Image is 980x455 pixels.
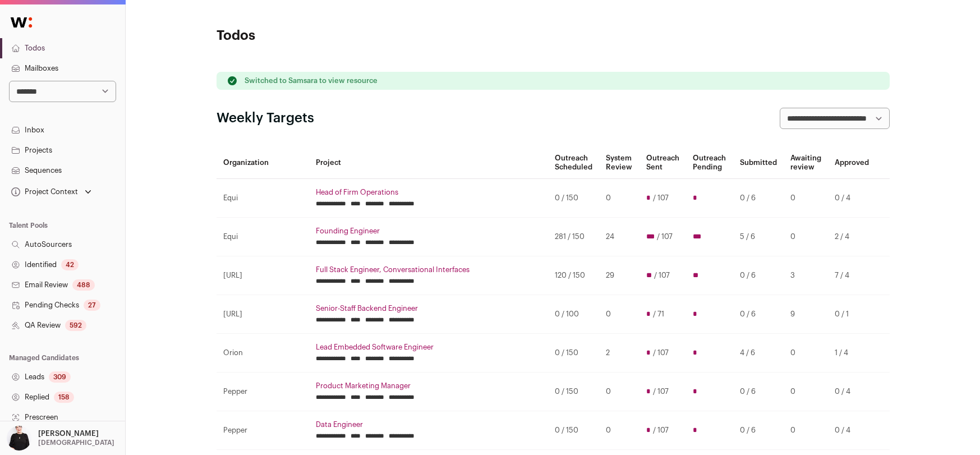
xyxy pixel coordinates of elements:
[828,147,876,179] th: Approved
[548,411,600,450] td: 0 / 150
[599,147,639,179] th: System Review
[784,147,829,179] th: Awaiting review
[316,304,541,313] a: Senior-Staff Backend Engineer
[599,179,639,218] td: 0
[733,256,784,295] td: 0 / 6
[653,387,669,396] span: / 107
[828,256,876,295] td: 7 / 4
[61,259,79,270] div: 42
[217,334,309,373] td: Orion
[316,382,541,390] a: Product Marketing Manager
[784,373,829,411] td: 0
[599,373,639,411] td: 0
[548,373,600,411] td: 0 / 150
[217,179,309,218] td: Equi
[733,373,784,411] td: 0 / 6
[784,295,829,334] td: 9
[217,147,309,179] th: Organization
[599,411,639,450] td: 0
[653,194,669,203] span: / 107
[38,429,99,438] p: [PERSON_NAME]
[733,295,784,334] td: 0 / 6
[245,76,378,85] p: Switched to Samsara to view resource
[38,438,114,447] p: [DEMOGRAPHIC_DATA]
[548,334,600,373] td: 0 / 150
[217,109,314,127] h2: Weekly Targets
[733,218,784,256] td: 5 / 6
[599,295,639,334] td: 0
[217,373,309,411] td: Pepper
[599,218,639,256] td: 24
[733,411,784,450] td: 0 / 6
[72,279,95,291] div: 488
[548,256,600,295] td: 120 / 150
[9,187,78,196] div: Project Context
[49,371,71,383] div: 309
[548,179,600,218] td: 0 / 150
[548,295,600,334] td: 0 / 100
[316,188,541,197] a: Head of Firm Operations
[54,392,74,403] div: 158
[828,373,876,411] td: 0 / 4
[7,426,31,451] img: 9240684-medium_jpg
[599,256,639,295] td: 29
[654,271,670,280] span: / 107
[639,147,686,179] th: Outreach Sent
[548,218,600,256] td: 281 / 150
[65,320,86,331] div: 592
[548,147,600,179] th: Outreach Scheduled
[217,411,309,450] td: Pepper
[316,420,541,429] a: Data Engineer
[316,265,541,274] a: Full Stack Engineer, Conversational Interfaces
[828,411,876,450] td: 0 / 4
[828,295,876,334] td: 0 / 1
[309,147,548,179] th: Project
[4,11,38,34] img: Wellfound
[784,179,829,218] td: 0
[316,227,541,236] a: Founding Engineer
[653,426,669,435] span: / 107
[784,411,829,450] td: 0
[828,179,876,218] td: 0 / 4
[784,218,829,256] td: 0
[784,334,829,373] td: 0
[9,184,94,200] button: Open dropdown
[316,343,541,352] a: Lead Embedded Software Engineer
[828,218,876,256] td: 2 / 4
[828,334,876,373] td: 1 / 4
[217,27,441,45] h1: Todos
[686,147,733,179] th: Outreach Pending
[217,256,309,295] td: [URL]
[653,348,669,357] span: / 107
[733,179,784,218] td: 0 / 6
[84,300,100,311] div: 27
[217,218,309,256] td: Equi
[733,147,784,179] th: Submitted
[657,232,673,241] span: / 107
[4,426,117,451] button: Open dropdown
[217,295,309,334] td: [URL]
[784,256,829,295] td: 3
[653,310,664,319] span: / 71
[599,334,639,373] td: 2
[733,334,784,373] td: 4 / 6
